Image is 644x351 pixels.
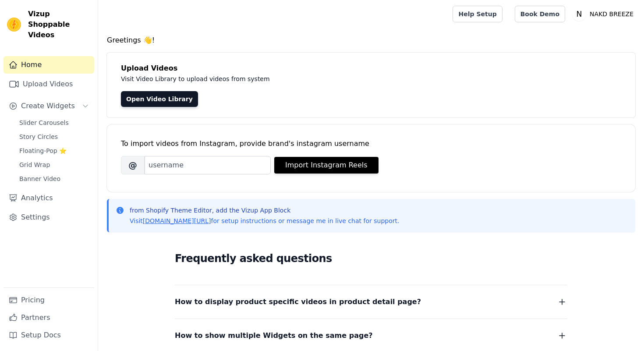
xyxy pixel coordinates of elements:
span: @ [121,156,145,174]
a: Grid Wrap [14,159,94,171]
span: Banner Video [19,174,60,183]
a: Partners [4,309,94,326]
span: How to display product specific videos in product detail page? [175,296,421,308]
img: Vizup [7,18,21,32]
span: Create Widgets [21,101,75,111]
button: Import Instagram Reels [274,157,379,174]
h4: Greetings 👋! [107,35,635,46]
p: NAKD BREEZE [586,6,637,22]
div: To import videos from Instagram, provide brand's instagram username [121,138,621,149]
span: Slider Carousels [19,118,69,127]
a: Banner Video [14,173,94,185]
p: from Shopify Theme Editor, add the Vizup App Block [130,206,399,215]
a: Slider Carousels [14,117,94,129]
input: username [145,156,271,174]
span: Story Circles [19,132,58,141]
a: Analytics [4,189,94,207]
p: Visit Video Library to upload videos from system [121,74,513,84]
a: Upload Videos [4,75,94,93]
a: Pricing [4,291,94,309]
h4: Upload Videos [121,63,621,74]
a: Open Video Library [121,91,198,107]
a: [DOMAIN_NAME][URL] [143,217,211,224]
a: Story Circles [14,131,94,143]
a: Setup Docs [4,326,94,344]
p: Visit for setup instructions or message me in live chat for support. [130,216,399,225]
span: Vizup Shoppable Videos [28,9,91,40]
a: Settings [4,209,94,226]
span: Floating-Pop ⭐ [19,146,67,155]
button: How to show multiple Widgets on the same page? [175,330,567,342]
h2: Frequently asked questions [175,250,567,267]
button: N NAKD BREEZE [572,6,637,22]
span: How to show multiple Widgets on the same page? [175,330,373,342]
button: How to display product specific videos in product detail page? [175,296,567,308]
a: Home [4,56,94,74]
button: Create Widgets [4,97,94,115]
span: Grid Wrap [19,160,50,169]
text: N [577,10,582,18]
a: Floating-Pop ⭐ [14,145,94,157]
a: Book Demo [515,6,565,22]
a: Help Setup [453,6,502,22]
